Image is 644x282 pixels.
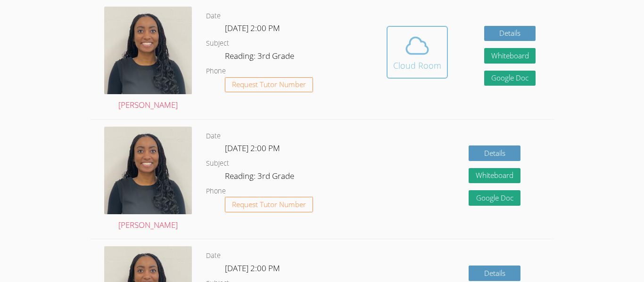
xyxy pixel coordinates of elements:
[469,145,520,161] a: Details
[206,65,226,77] dt: Phone
[206,250,221,262] dt: Date
[225,169,296,185] dd: Reading: 3rd Grade
[206,130,221,142] dt: Date
[104,7,192,112] a: [PERSON_NAME]
[469,168,520,184] button: Whiteboard
[469,266,520,281] a: Details
[469,190,520,206] a: Google Doc
[104,7,192,94] img: avatar.png
[206,38,229,49] dt: Subject
[484,71,536,86] a: Google Doc
[225,49,296,65] dd: Reading: 3rd Grade
[484,48,536,64] button: Whiteboard
[225,143,280,153] span: [DATE] 2:00 PM
[232,201,306,208] span: Request Tutor Number
[206,10,221,22] dt: Date
[393,59,441,72] div: Cloud Room
[232,81,306,88] span: Request Tutor Number
[206,158,229,169] dt: Subject
[225,77,313,93] button: Request Tutor Number
[484,26,536,41] a: Details
[387,26,448,79] button: Cloud Room
[104,127,192,232] a: [PERSON_NAME]
[225,23,280,33] span: [DATE] 2:00 PM
[104,127,192,214] img: avatar.png
[206,185,226,197] dt: Phone
[225,197,313,212] button: Request Tutor Number
[225,263,280,274] span: [DATE] 2:00 PM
